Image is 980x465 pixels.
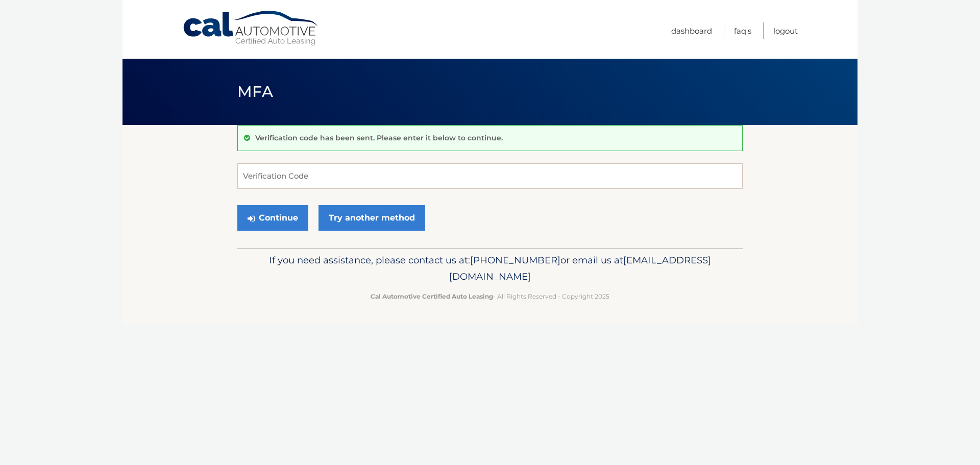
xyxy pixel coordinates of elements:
a: Try another method [318,205,425,231]
span: MFA [237,82,273,101]
p: Verification code has been sent. Please enter it below to continue. [255,133,503,142]
a: FAQ's [734,22,751,39]
input: Verification Code [237,163,743,189]
a: Cal Automotive [182,10,320,46]
strong: Cal Automotive Certified Auto Leasing [371,292,493,300]
span: [PHONE_NUMBER] [470,254,560,266]
a: Logout [773,22,798,39]
a: Dashboard [671,22,712,39]
button: Continue [237,205,308,231]
span: [EMAIL_ADDRESS][DOMAIN_NAME] [449,254,711,282]
p: If you need assistance, please contact us at: or email us at [244,252,736,285]
p: - All Rights Reserved - Copyright 2025 [244,291,736,302]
